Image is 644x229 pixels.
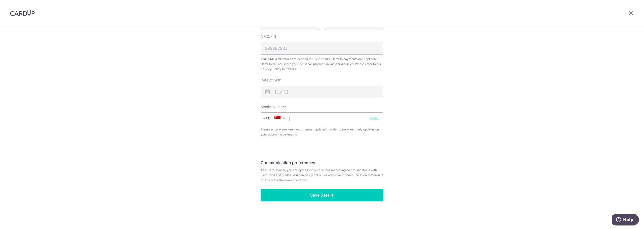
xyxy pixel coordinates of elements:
[10,10,35,16] img: CardUp
[261,127,383,137] span: Please ensure you keep your number updated in order to receive timely updates on your upcoming pa...
[261,104,286,109] label: Mobile Number
[370,116,379,121] button: Verify
[612,214,639,226] iframe: Opens a widget where you can find more information
[263,116,277,122] span: +65
[261,78,281,83] label: Date of birth
[261,160,383,166] h5: Communication preferences
[261,34,276,39] label: NRIC/FIN
[265,116,277,122] span: +65
[261,189,383,201] input: Save Details
[261,168,383,183] span: As a CardUp user, you are opted in to receive our marketing communications with useful tips and g...
[261,57,383,72] span: Your NRIC/FIN details are needed for us to ensure CardUp payments are kept safe. CardUp will not ...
